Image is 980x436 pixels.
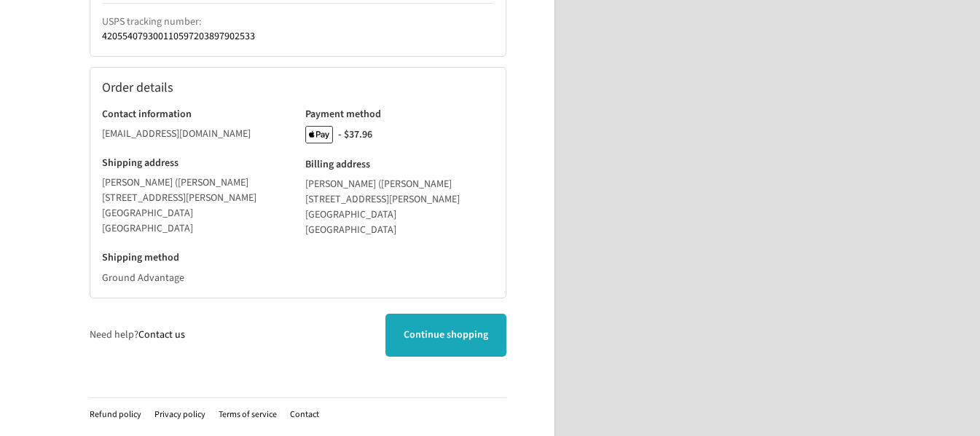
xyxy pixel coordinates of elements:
[305,108,494,121] h3: Payment method
[305,158,494,171] h3: Billing address
[338,127,372,142] span: - $37.96
[290,408,319,421] a: Contact
[102,108,291,121] h3: Contact information
[90,408,141,421] a: Refund policy
[102,15,201,29] strong: USPS tracking number:
[102,175,291,237] address: [PERSON_NAME] ([PERSON_NAME] [STREET_ADDRESS][PERSON_NAME] [GEOGRAPHIC_DATA] [GEOGRAPHIC_DATA]
[404,328,488,342] span: Continue shopping
[385,314,506,357] a: Continue shopping
[154,408,205,421] a: Privacy policy
[90,328,185,343] p: Need help?
[102,127,251,141] bdo: [EMAIL_ADDRESS][DOMAIN_NAME]
[138,328,185,342] a: Contact us
[305,177,494,238] address: [PERSON_NAME] ([PERSON_NAME] [STREET_ADDRESS][PERSON_NAME] [GEOGRAPHIC_DATA] [GEOGRAPHIC_DATA]
[102,271,291,286] p: Ground Advantage
[102,79,298,96] h2: Order details
[219,408,277,421] a: Terms of service
[102,29,255,44] a: 420554079300110597203897902533
[102,156,291,170] h3: Shipping address
[102,251,291,264] h3: Shipping method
